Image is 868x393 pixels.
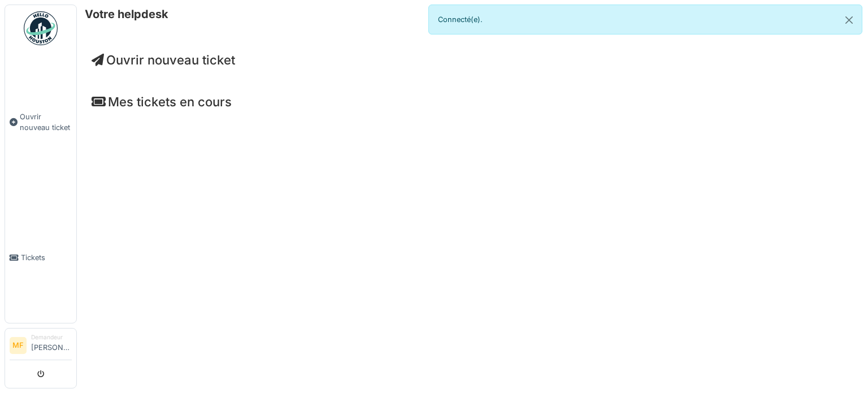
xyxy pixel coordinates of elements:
[5,51,76,193] a: Ouvrir nouveau ticket
[24,11,58,45] img: Badge_color-CXgf-gQk.svg
[10,337,27,354] li: MF
[92,94,853,109] h4: Mes tickets en cours
[10,333,72,360] a: MF Demandeur[PERSON_NAME]
[836,5,862,35] button: Close
[31,333,72,357] li: [PERSON_NAME]
[92,53,235,67] a: Ouvrir nouveau ticket
[85,7,168,21] h6: Votre helpdesk
[20,111,72,133] span: Ouvrir nouveau ticket
[21,252,72,263] span: Tickets
[428,5,862,34] div: Connecté(e).
[5,193,76,323] a: Tickets
[31,333,72,342] div: Demandeur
